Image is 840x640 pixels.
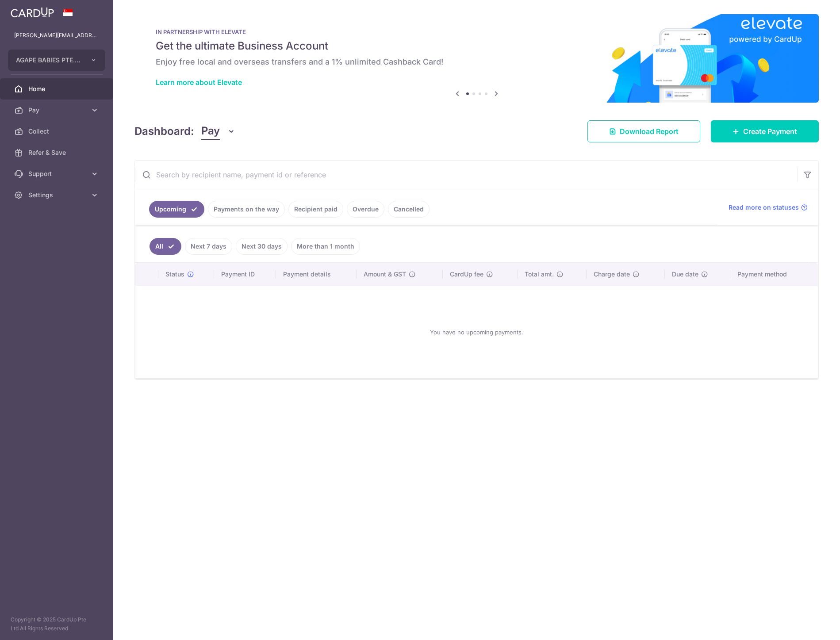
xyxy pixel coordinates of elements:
[134,14,819,103] img: Renovation banner
[134,123,194,139] h4: Dashboard:
[388,201,430,218] a: Cancelled
[743,126,797,137] span: Create Payment
[208,201,285,218] a: Payments on the way
[28,191,87,199] span: Settings
[11,7,54,18] img: CardUp
[729,203,808,212] a: Read more on statuses
[525,270,554,279] span: Total amt.
[28,84,87,93] span: Home
[156,28,798,35] p: IN PARTNERSHIP WITH ELEVATE
[729,203,799,212] span: Read more on statuses
[587,120,700,142] a: Download Report
[783,613,831,636] iframe: Opens a widget where you can find more information
[276,263,357,286] th: Payment details
[201,123,220,140] span: Pay
[201,123,235,140] button: Pay
[364,270,406,279] span: Amount & GST
[28,148,87,157] span: Refer & Save
[28,106,87,115] span: Pay
[291,238,360,255] a: More than 1 month
[730,263,818,286] th: Payment method
[236,238,288,255] a: Next 30 days
[146,293,807,371] div: You have no upcoming payments.
[620,126,679,137] span: Download Report
[28,169,87,178] span: Support
[156,78,242,87] a: Learn more about Elevate
[347,201,384,218] a: Overdue
[149,201,204,218] a: Upcoming
[672,270,698,279] span: Due date
[165,270,184,279] span: Status
[28,127,87,136] span: Collect
[214,263,276,286] th: Payment ID
[711,120,819,142] a: Create Payment
[150,238,181,255] a: All
[8,50,105,71] button: AGAPE BABIES PTE. LTD.
[185,238,232,255] a: Next 7 days
[594,270,630,279] span: Charge date
[156,57,798,67] h6: Enjoy free local and overseas transfers and a 1% unlimited Cashback Card!
[14,31,99,40] p: [PERSON_NAME][EMAIL_ADDRESS][DOMAIN_NAME]
[288,201,343,218] a: Recipient paid
[135,161,797,189] input: Search by recipient name, payment id or reference
[156,39,798,53] h5: Get the ultimate Business Account
[16,56,81,65] span: AGAPE BABIES PTE. LTD.
[450,270,483,279] span: CardUp fee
